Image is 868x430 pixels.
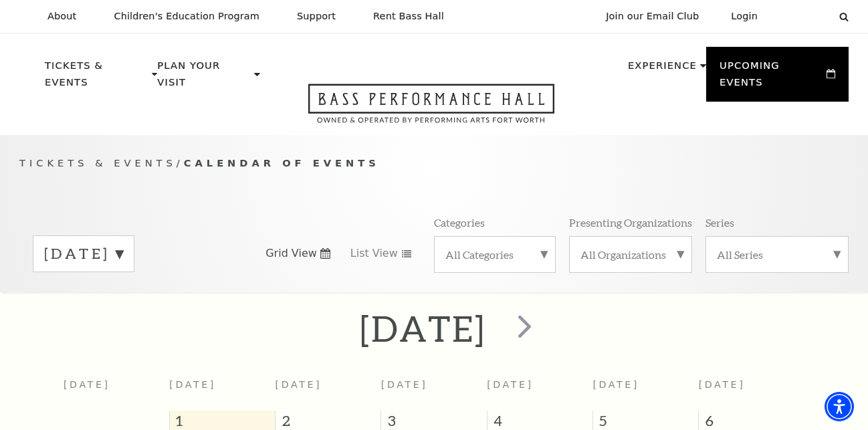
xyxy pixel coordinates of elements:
[350,246,398,261] span: List View
[434,215,485,229] p: Categories
[720,58,823,98] p: Upcoming Events
[628,58,697,82] p: Experience
[487,379,534,390] span: [DATE]
[45,58,148,98] p: Tickets & Events
[825,392,854,421] div: Accessibility Menu
[779,10,827,23] select: Select:
[717,247,837,261] label: All Series
[706,215,734,229] p: Series
[381,379,428,390] span: [DATE]
[157,58,251,98] p: Plan Your Visit
[47,11,76,22] p: About
[360,307,486,350] h2: [DATE]
[445,247,544,261] label: All Categories
[184,157,380,169] span: Calendar of Events
[699,379,746,390] span: [DATE]
[499,305,548,352] button: next
[169,379,216,390] span: [DATE]
[276,379,322,390] span: [DATE]
[114,11,259,22] p: Children's Education Program
[19,157,177,169] span: Tickets & Events
[569,215,692,229] p: Presenting Organizations
[265,246,317,261] span: Grid View
[297,11,336,22] p: Support
[64,371,169,411] th: [DATE]
[580,247,681,261] label: All Organizations
[19,155,849,172] p: /
[373,11,444,22] p: Rent Bass Hall
[44,243,123,264] label: [DATE]
[592,379,639,390] span: [DATE]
